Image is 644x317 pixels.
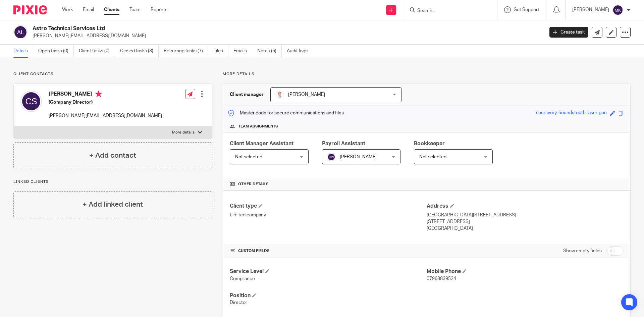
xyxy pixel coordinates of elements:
span: Bookkeeper [414,141,445,146]
a: Details [13,45,33,58]
a: Closed tasks (3) [120,45,159,58]
h3: Client manager [230,91,264,98]
span: Other details [238,181,269,187]
p: [GEOGRAPHIC_DATA][STREET_ADDRESS] [427,212,624,218]
h4: Address [427,203,624,210]
h4: Position [230,292,427,299]
span: Not selected [235,155,262,159]
a: Create task [549,27,588,38]
h4: + Add contact [89,150,136,161]
h4: Client type [230,203,427,210]
img: svg%3E [20,91,42,112]
span: [PERSON_NAME] [288,92,325,97]
a: Client tasks (0) [79,45,115,58]
h4: Mobile Phone [427,268,624,275]
div: sour-ivory-houndstooth-laser-gun [536,109,607,117]
h4: [PERSON_NAME] [49,91,162,99]
a: Work [62,6,73,13]
span: Client Manager Assistant [230,141,293,146]
img: accounting-firm-kent-will-wood-e1602855177279.jpg [276,91,284,99]
span: Payroll Assistant [322,141,365,146]
h5: (Company Director) [49,99,162,106]
h4: CUSTOM FIELDS [230,248,427,254]
p: [PERSON_NAME][EMAIL_ADDRESS][DOMAIN_NAME] [49,112,162,119]
p: [GEOGRAPHIC_DATA] [427,225,624,232]
span: Not selected [419,155,446,159]
span: 07968839524 [427,276,456,281]
span: [PERSON_NAME] [340,155,377,159]
a: Open tasks (0) [38,45,74,58]
span: Compliance [230,276,255,281]
img: Pixie [13,5,47,14]
p: [STREET_ADDRESS] [427,218,624,225]
span: Director [230,300,247,305]
label: Show empty fields [563,248,602,254]
h4: Service Level [230,268,427,275]
span: Team assignments [238,124,278,129]
p: Client contacts [13,71,212,77]
a: Files [213,45,228,58]
a: Audit logs [287,45,313,58]
input: Search [417,8,477,14]
p: More details [172,130,195,135]
p: [PERSON_NAME][EMAIL_ADDRESS][DOMAIN_NAME] [33,33,539,39]
a: Recurring tasks (7) [164,45,208,58]
span: Get Support [514,7,539,12]
p: Limited company [230,212,427,218]
a: Clients [104,6,119,13]
a: Reports [151,6,167,13]
i: Primary [95,91,102,97]
p: Master code for secure communications and files [228,110,344,116]
p: More details [223,71,631,77]
a: Email [83,6,94,13]
a: Emails [233,45,252,58]
p: Linked clients [13,179,212,184]
img: svg%3E [13,25,28,39]
h2: Astro Technical Services Ltd [33,25,438,32]
a: Notes (5) [257,45,282,58]
h4: + Add linked client [83,199,143,210]
a: Team [129,6,141,13]
p: [PERSON_NAME] [572,6,609,13]
img: svg%3E [612,5,623,15]
img: svg%3E [327,153,335,161]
